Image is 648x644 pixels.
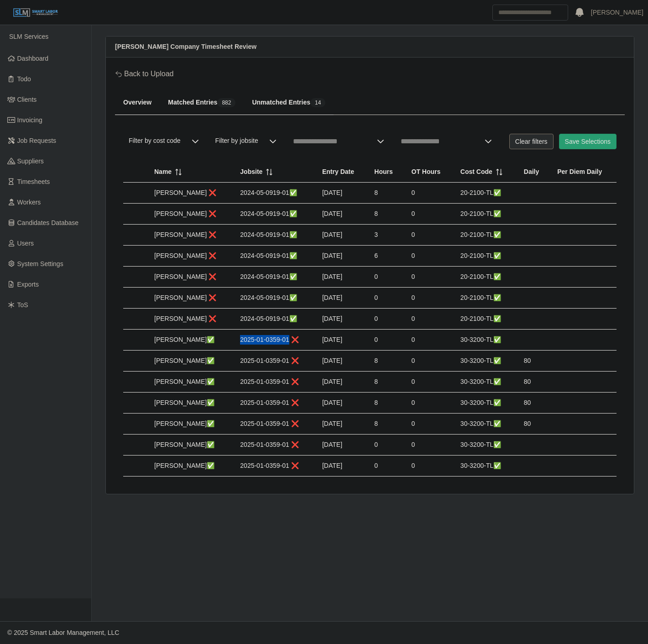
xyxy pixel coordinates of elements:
[17,116,42,124] span: Invoicing
[453,246,517,267] td: 20-2100-TL
[493,399,501,406] span: ✅
[17,301,28,309] span: ToS
[315,393,367,414] td: [DATE]
[509,134,554,149] button: Clear filters
[17,96,37,103] span: Clients
[147,225,233,246] td: [PERSON_NAME]
[233,225,315,246] td: 2024-05-0919-01
[233,435,315,456] td: 2025-01-0359-01
[315,246,367,267] td: [DATE]
[493,294,501,301] span: ✅
[147,330,233,351] td: [PERSON_NAME]
[160,90,244,115] button: Matched Entries
[517,372,550,393] td: 80
[7,629,119,636] span: © 2025 Smart Labor Management, LLC
[240,167,262,177] span: Jobsite
[315,225,367,246] td: [DATE]
[13,8,58,18] img: SLM Logo
[233,372,315,393] td: 2025-01-0359-01
[17,240,34,247] span: Users
[453,393,517,414] td: 30-3200-TL
[367,393,404,414] td: 8
[207,441,214,448] span: ✅
[17,137,57,144] span: Job Requests
[404,204,453,225] td: 0
[233,393,315,414] td: 2025-01-0359-01
[367,183,404,204] td: 8
[17,281,39,288] span: Exports
[147,204,233,225] td: [PERSON_NAME]
[207,399,214,406] span: ✅
[17,55,49,62] span: Dashboard
[17,157,44,165] span: Suppliers
[493,420,501,427] span: ✅
[217,98,235,107] span: 882
[315,183,367,204] td: [DATE]
[207,420,214,427] span: ✅
[404,246,453,267] td: 0
[17,260,63,267] span: System Settings
[404,183,453,204] td: 0
[404,267,453,288] td: 0
[291,378,299,385] span: ❌
[367,456,404,476] td: 0
[453,183,517,204] td: 20-2100-TL
[493,336,501,343] span: ✅
[233,246,315,267] td: 2024-05-0919-01
[493,357,501,364] span: ✅
[404,372,453,393] td: 0
[404,456,453,476] td: 0
[147,183,233,204] td: [PERSON_NAME]
[233,351,315,372] td: 2025-01-0359-01
[367,372,404,393] td: 8
[374,167,392,177] span: Hours
[404,435,453,456] td: 0
[367,246,404,267] td: 6
[367,204,404,225] td: 8
[367,267,404,288] td: 0
[367,414,404,435] td: 8
[147,246,233,267] td: [PERSON_NAME]
[315,309,367,330] td: [DATE]
[147,393,233,414] td: [PERSON_NAME]
[412,167,441,177] span: OT Hours
[404,288,453,309] td: 0
[291,441,299,448] span: ❌
[404,309,453,330] td: 0
[233,309,315,330] td: 2024-05-0919-01
[207,378,214,385] span: ✅
[291,357,299,364] span: ❌
[315,204,367,225] td: [DATE]
[517,414,550,435] td: 80
[291,336,299,343] span: ❌
[517,393,550,414] td: 80
[367,225,404,246] td: 3
[289,273,297,280] span: ✅
[17,178,50,185] span: Timesheets
[147,372,233,393] td: [PERSON_NAME]
[147,267,233,288] td: [PERSON_NAME]
[209,315,216,322] span: ❌
[289,315,297,322] span: ✅
[209,273,216,280] span: ❌
[291,420,299,427] span: ❌
[453,309,517,330] td: 20-2100-TL
[315,372,367,393] td: [DATE]
[367,435,404,456] td: 0
[453,456,517,476] td: 30-3200-TL
[289,252,297,259] span: ✅
[493,441,501,448] span: ✅
[233,456,315,476] td: 2025-01-0359-01
[233,414,315,435] td: 2025-01-0359-01
[517,351,550,372] td: 80
[367,330,404,351] td: 0
[315,351,367,372] td: [DATE]
[460,167,492,177] span: Cost Code
[404,393,453,414] td: 0
[291,462,299,469] span: ❌
[310,98,325,107] span: 14
[453,225,517,246] td: 20-2100-TL
[115,68,174,79] a: Back to Upload
[147,309,233,330] td: [PERSON_NAME]
[492,5,568,21] input: Search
